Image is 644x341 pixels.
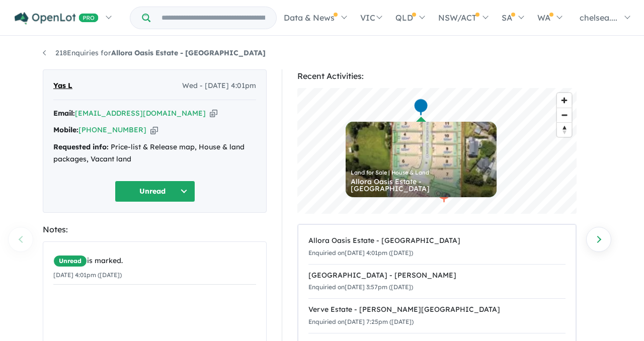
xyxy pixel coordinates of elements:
[111,48,266,57] strong: Allora Oasis Estate - [GEOGRAPHIC_DATA]
[78,125,146,134] a: [PHONE_NUMBER]
[53,142,109,151] strong: Requested info:
[53,271,122,279] small: [DATE] 4:01pm ([DATE])
[557,122,572,137] button: Reset bearing to north
[115,181,195,202] button: Unread
[210,108,217,119] button: Copy
[557,93,572,108] button: Zoom in
[580,13,617,23] span: chelsea....
[43,47,601,59] nav: breadcrumb
[53,255,256,267] div: is marked.
[557,108,572,122] button: Zoom out
[53,141,256,165] div: Price-list & Release map, House & land packages, Vacant land
[308,230,566,265] a: Allora Oasis Estate - [GEOGRAPHIC_DATA]Enquiried on[DATE] 4:01pm ([DATE])
[53,109,75,118] strong: Email:
[53,255,87,267] span: Unread
[150,125,158,135] button: Copy
[557,123,572,137] span: Reset bearing to north
[308,318,414,325] small: Enquiried on [DATE] 7:25pm ([DATE])
[152,7,274,29] input: Try estate name, suburb, builder or developer
[308,283,413,291] small: Enquiried on [DATE] 3:57pm ([DATE])
[53,125,78,134] strong: Mobile:
[297,88,577,214] canvas: Map
[182,80,256,92] span: Wed - [DATE] 4:01pm
[15,12,99,25] img: Openlot PRO Logo White
[43,48,266,57] a: 218Enquiries forAllora Oasis Estate - [GEOGRAPHIC_DATA]
[43,223,267,236] div: Notes:
[308,298,566,333] a: Verve Estate - [PERSON_NAME][GEOGRAPHIC_DATA]Enquiried on[DATE] 7:25pm ([DATE])
[557,108,572,122] span: Zoom out
[53,80,72,92] span: Yas L
[346,122,497,197] a: Land for Sale | House & Land Allora Oasis Estate - [GEOGRAPHIC_DATA]
[308,264,566,299] a: [GEOGRAPHIC_DATA] - [PERSON_NAME]Enquiried on[DATE] 3:57pm ([DATE])
[308,270,566,282] div: [GEOGRAPHIC_DATA] - [PERSON_NAME]
[308,249,413,257] small: Enquiried on [DATE] 4:01pm ([DATE])
[75,109,206,118] a: [EMAIL_ADDRESS][DOMAIN_NAME]
[414,98,429,117] div: Map marker
[308,235,566,247] div: Allora Oasis Estate - [GEOGRAPHIC_DATA]
[297,69,577,83] div: Recent Activities:
[351,170,492,176] div: Land for Sale | House & Land
[351,178,492,192] div: Allora Oasis Estate - [GEOGRAPHIC_DATA]
[308,304,566,316] div: Verve Estate - [PERSON_NAME][GEOGRAPHIC_DATA]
